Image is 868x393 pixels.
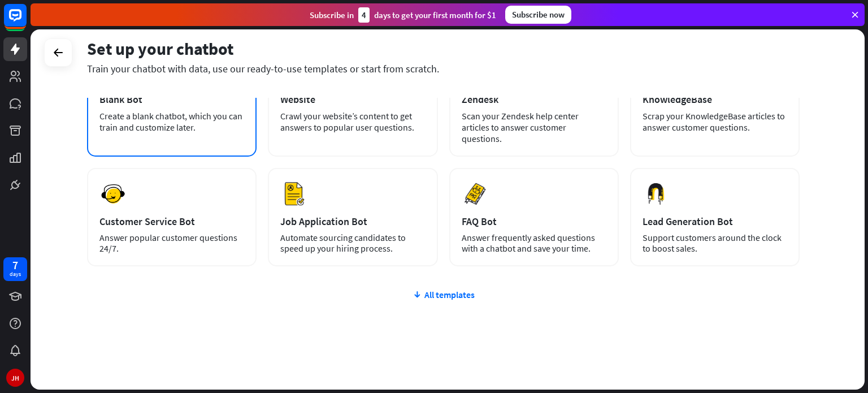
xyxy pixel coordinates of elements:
div: Website [280,93,425,106]
div: Crawl your website’s content to get answers to popular user questions. [280,110,425,133]
div: Set up your chatbot [87,38,800,59]
div: Support customers around the clock to boost sales. [643,232,787,254]
div: Lead Generation Bot [643,215,787,228]
div: days [10,270,21,278]
div: Automate sourcing candidates to speed up your hiring process. [280,232,425,254]
div: Blank Bot [99,93,244,106]
div: 7 [12,260,18,270]
div: 4 [358,7,370,23]
div: Customer Service Bot [99,215,244,228]
button: Open LiveChat chat widget [9,5,43,38]
div: Subscribe in days to get your first month for $1 [310,7,496,23]
div: Answer popular customer questions 24/7. [99,232,244,254]
div: Job Application Bot [280,215,425,228]
div: Train your chatbot with data, use our ready-to-use templates or start from scratch. [87,62,800,75]
div: All templates [87,289,800,300]
div: Zendesk [462,93,606,106]
div: Subscribe now [505,6,571,24]
div: Create a blank chatbot, which you can train and customize later. [99,110,244,133]
div: KnowledgeBase [643,93,787,106]
div: Scrap your KnowledgeBase articles to answer customer questions. [643,110,787,133]
div: FAQ Bot [462,215,606,228]
a: 7 days [3,257,27,281]
div: Answer frequently asked questions with a chatbot and save your time. [462,232,606,254]
div: Scan your Zendesk help center articles to answer customer questions. [462,110,606,144]
div: JH [6,369,24,387]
